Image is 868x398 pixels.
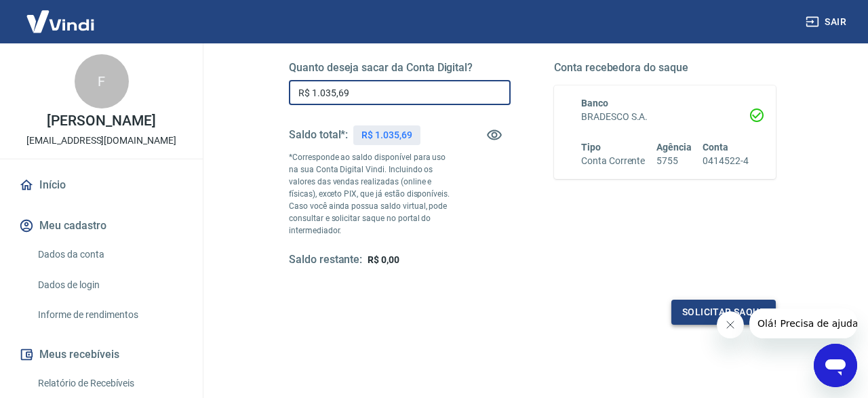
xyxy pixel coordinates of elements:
[554,61,776,75] h5: Conta recebedora do saque
[33,370,186,397] a: Relatório de Recebíveis
[33,271,186,299] a: Dados de login
[16,211,186,241] button: Meu cadastro
[8,9,114,20] span: Olá! Precisa de ajuda?
[289,128,348,142] h5: Saldo total*:
[33,301,186,329] a: Informe de rendimentos
[581,98,608,108] span: Banco
[581,142,601,153] span: Tipo
[289,253,362,267] h5: Saldo restante:
[75,54,129,108] div: F
[368,254,399,265] span: R$ 0,00
[16,170,186,200] a: Início
[33,241,186,268] a: Dados da conta
[581,110,749,124] h6: BRADESCO S.A.
[289,61,511,75] h5: Quanto deseja sacar da Conta Digital?
[671,300,776,325] button: Solicitar saque
[16,340,186,370] button: Meus recebíveis
[703,142,728,153] span: Conta
[47,114,155,128] p: [PERSON_NAME]
[289,151,455,237] p: *Corresponde ao saldo disponível para uso na sua Conta Digital Vindi. Incluindo os valores das ve...
[26,134,176,148] p: [EMAIL_ADDRESS][DOMAIN_NAME]
[16,1,104,42] img: Vindi
[581,154,645,168] h6: Conta Corrente
[814,344,857,387] iframe: Botão para abrir a janela de mensagens
[656,154,692,168] h6: 5755
[703,154,749,168] h6: 0414522-4
[803,9,852,35] button: Sair
[749,309,857,338] iframe: Mensagem da empresa
[717,311,744,338] iframe: Fechar mensagem
[656,142,692,153] span: Agência
[361,128,412,142] p: R$ 1.035,69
